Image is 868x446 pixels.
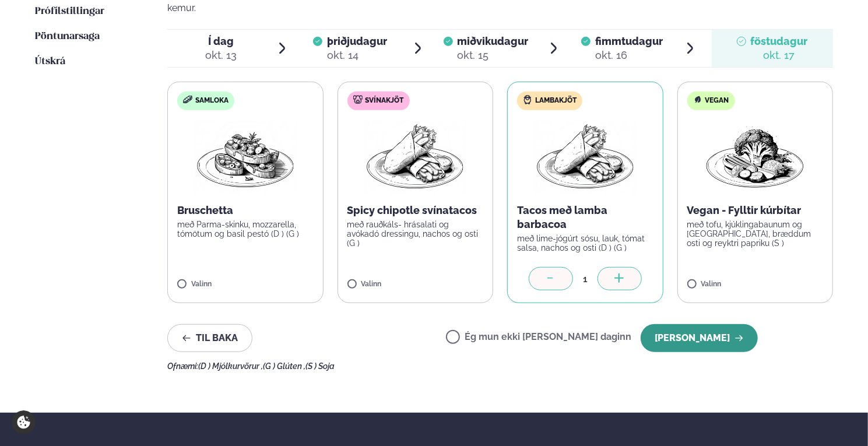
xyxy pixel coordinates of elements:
[194,120,297,194] img: Bruschetta.png
[167,324,252,352] button: Til baka
[327,48,387,62] div: okt. 14
[327,35,387,47] span: þriðjudagur
[183,96,192,104] img: sandwich-new-16px.svg
[167,361,833,371] div: Ofnæmi:
[347,220,484,248] p: með rauðkáls- hrásalati og avókadó dressingu, nachos og osti (G )
[573,272,598,286] div: 1
[517,234,653,252] p: með lime-jógúrt sósu, lauk, tómat salsa, nachos og osti (D ) (G )
[205,48,237,62] div: okt. 13
[523,95,532,104] img: Lamb.svg
[35,5,104,19] a: Prófílstillingar
[534,120,637,194] img: Wraps.png
[35,57,65,66] span: Útskrá
[12,410,36,434] a: Cookie settings
[705,96,729,106] span: Vegan
[35,30,100,44] a: Pöntunarsaga
[687,203,824,217] p: Vegan - Fylltir kúrbítar
[687,220,824,248] p: með tofu, kjúklingabaunum og [GEOGRAPHIC_DATA], bræddum osti og reyktri papriku (S )
[751,48,808,62] div: okt. 17
[595,35,663,47] span: fimmtudagur
[347,203,484,217] p: Spicy chipotle svínatacos
[458,48,529,62] div: okt. 15
[35,31,100,41] span: Pöntunarsaga
[177,203,314,217] p: Bruschetta
[751,35,808,47] span: föstudagur
[353,95,363,104] img: pork.svg
[195,96,229,106] span: Samloka
[517,203,653,231] p: Tacos með lamba barbacoa
[198,361,263,371] span: (D ) Mjólkurvörur ,
[177,220,314,238] p: með Parma-skinku, mozzarella, tómötum og basil pestó (D ) (G )
[595,48,663,62] div: okt. 16
[35,6,104,16] span: Prófílstillingar
[364,120,466,194] img: Wraps.png
[458,35,529,47] span: miðvikudagur
[305,361,335,371] span: (S ) Soja
[693,95,702,104] img: Vegan.svg
[205,34,237,48] span: Í dag
[263,361,305,371] span: (G ) Glúten ,
[704,120,806,194] img: Vegan.png
[366,96,404,106] span: Svínakjöt
[641,324,758,352] button: [PERSON_NAME]
[35,55,65,69] a: Útskrá
[535,96,577,106] span: Lambakjöt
